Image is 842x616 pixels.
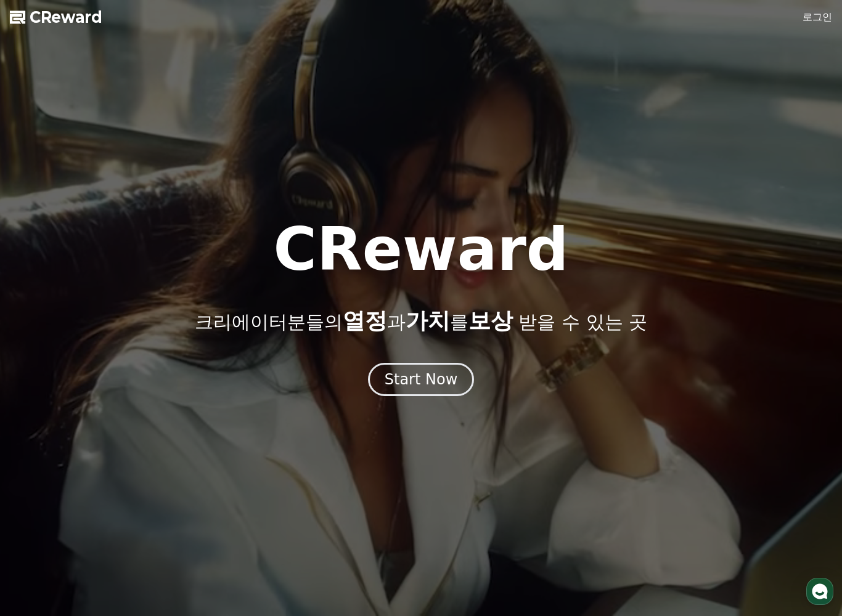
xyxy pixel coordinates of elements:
[385,370,458,389] div: Start Now
[413,601,429,611] span: 대화
[30,7,102,27] span: CReward
[368,363,475,396] button: Start Now
[343,308,387,333] span: 열정
[10,7,102,27] a: CReward
[803,10,832,25] a: 로그인
[406,308,450,333] span: 가치
[560,582,838,612] a: 설정
[468,308,513,333] span: 보상
[691,600,707,610] span: 설정
[282,582,560,612] a: 대화
[195,309,647,333] p: 크리에이터분들의 과 를 받을 수 있는 곳
[368,375,475,387] a: Start Now
[273,220,568,279] h1: CReward
[139,600,147,610] span: 홈
[4,582,282,612] a: 홈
